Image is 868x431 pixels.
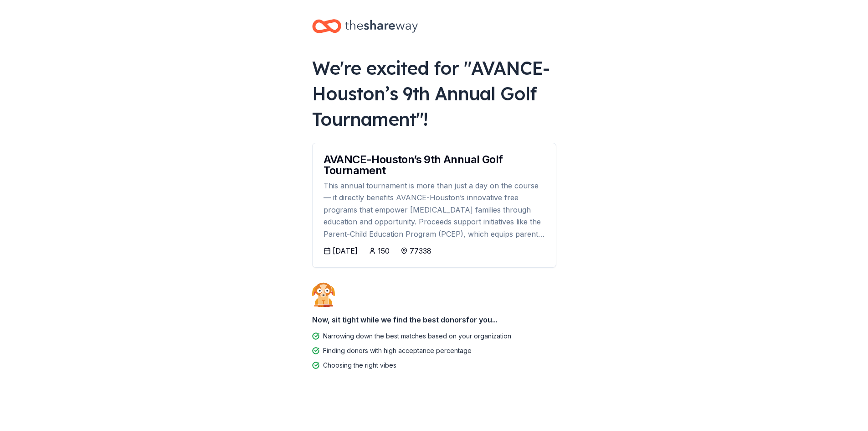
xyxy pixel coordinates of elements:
[324,154,545,176] div: AVANCE-Houston’s 9th Annual Golf Tournament
[333,245,358,256] div: [DATE]
[312,282,335,307] img: Dog waiting patiently
[323,345,472,356] div: Finding donors with high acceptance percentage
[312,55,556,132] div: We're excited for " AVANCE-Houston’s 9th Annual Golf Tournament "!
[312,311,556,329] div: Now, sit tight while we find the best donors for you...
[323,331,511,342] div: Narrowing down the best matches based on your organization
[323,360,396,371] div: Choosing the right vibes
[410,245,431,256] div: 77338
[378,245,390,256] div: 150
[324,180,545,240] div: This annual tournament is more than just a day on the course — it directly benefits AVANCE-Housto...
